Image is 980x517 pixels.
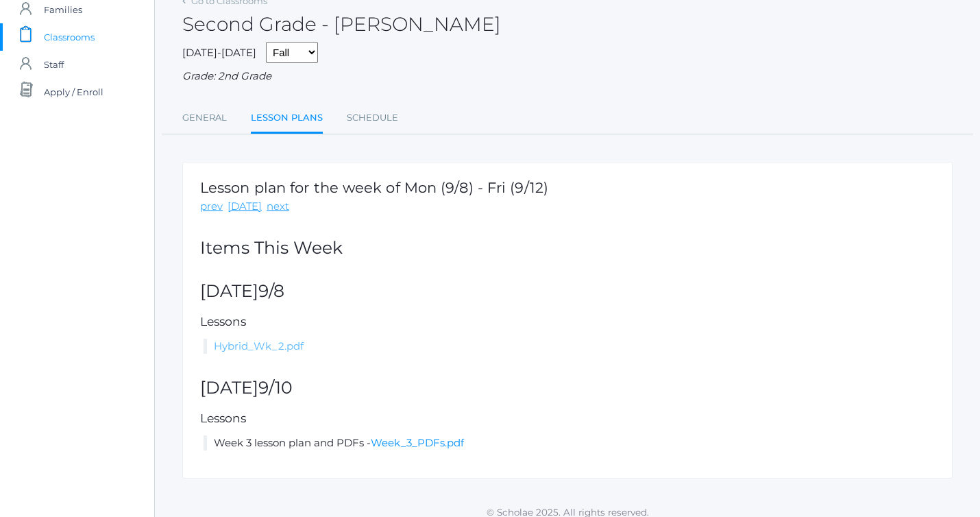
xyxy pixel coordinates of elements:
span: Classrooms [44,23,95,51]
a: next [267,199,289,215]
h5: Lessons [200,412,935,425]
a: Hybrid_Wk_2.pdf [214,339,304,352]
h2: [DATE] [200,282,935,301]
h2: Second Grade - [PERSON_NAME] [182,14,501,35]
a: Schedule [347,104,398,132]
li: Week 3 lesson plan and PDFs - [204,435,935,451]
div: Grade: 2nd Grade [182,69,953,84]
h1: Lesson plan for the week of Mon (9/8) - Fri (9/12) [200,180,548,195]
span: 9/10 [258,377,293,398]
span: Apply / Enroll [44,78,103,106]
a: Lesson Plans [251,104,323,134]
span: 9/8 [258,280,284,301]
a: General [182,104,227,132]
a: [DATE] [228,199,262,215]
h5: Lessons [200,315,935,328]
a: prev [200,199,223,215]
a: Week_3_PDFs.pdf [371,436,464,449]
span: [DATE]-[DATE] [182,46,256,59]
span: Staff [44,51,64,78]
h2: Items This Week [200,239,935,258]
h2: [DATE] [200,378,935,398]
